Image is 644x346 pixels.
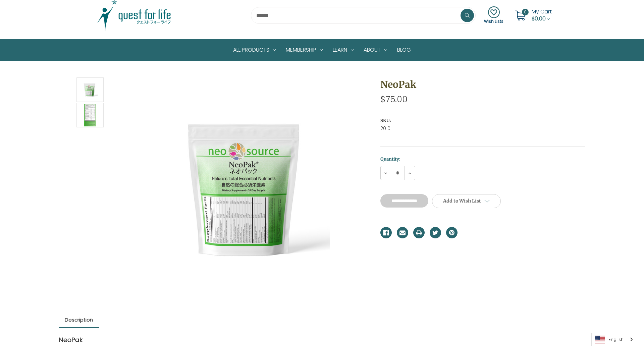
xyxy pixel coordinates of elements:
[432,194,501,208] a: Add to Wish List
[281,39,328,61] a: Membership
[413,227,425,238] a: Print
[59,312,99,327] a: Description
[328,39,359,61] a: Learn
[380,77,585,92] h1: NeoPak
[522,9,529,15] span: 0
[484,6,503,24] a: Wish Lists
[443,198,481,204] span: Add to Wish List
[228,39,281,61] a: All Products
[82,78,98,101] img: NeoPak
[532,8,552,15] span: My Cart
[532,8,552,22] a: Cart with 0 items
[162,104,330,272] img: NeoPak
[380,125,585,132] dd: 2010
[59,335,83,344] strong: NeoPak
[359,39,392,61] a: About
[532,15,546,22] span: $0.00
[380,156,585,163] label: Quantity:
[380,117,584,124] dt: SKU:
[392,39,416,61] a: Blog
[82,104,98,126] img: ビタミンＡ、ビタミンＣ、ビタミンＤ、ビタミンＥ、チアミン、リボフラビン、ナイアシン、ビタミンＢ６、葉酸、ビタミンＢ12、ビオチン、パントテン酸、カルシウム、ヨウ素、マグネシウム、亜鉛、セレニウム...
[380,94,408,105] span: $75.00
